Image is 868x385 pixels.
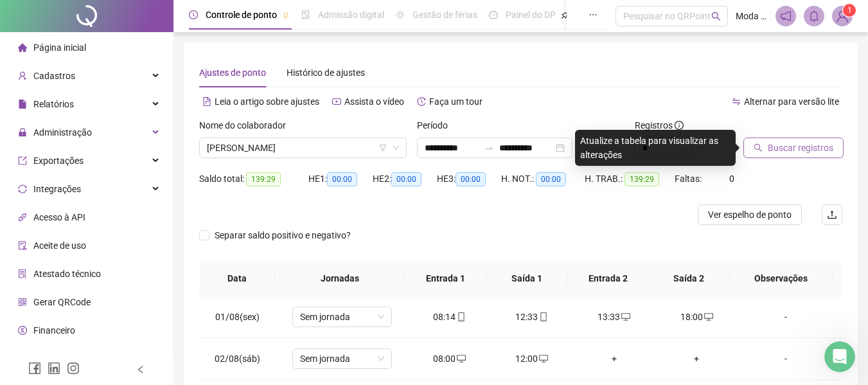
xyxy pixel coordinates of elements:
[28,362,41,375] span: facebook
[207,138,399,157] span: IGOR DE JESUS
[33,184,81,194] span: Integrações
[344,96,404,107] span: Assista o vídeo
[456,354,466,363] span: desktop
[327,172,357,186] span: 00:00
[501,172,585,186] div: H. NOT.:
[33,71,75,81] span: Cadastros
[202,97,211,106] span: file-text
[33,42,86,53] span: Página inicial
[484,143,494,153] span: to
[456,312,466,321] span: mobile
[18,184,27,193] span: sync
[318,10,384,20] span: Admissão digital
[18,326,27,335] span: dollar
[729,174,734,184] span: 0
[391,172,421,186] span: 00:00
[396,10,405,19] span: sun
[666,352,727,366] div: +
[589,10,598,19] span: ellipsis
[419,352,481,366] div: 08:00
[18,128,27,137] span: lock
[373,172,437,186] div: HE 2:
[730,261,833,296] th: Observações
[206,10,277,20] span: Controle de ponto
[538,312,548,321] span: mobile
[417,97,426,106] span: history
[675,121,684,130] span: info-circle
[246,172,281,186] span: 139:29
[675,174,704,184] span: Faltas:
[18,156,27,165] span: export
[215,96,319,107] span: Leia o artigo sobre ajustes
[827,210,837,220] span: upload
[18,241,27,250] span: audit
[583,310,645,324] div: 13:33
[189,10,198,19] span: clock-circle
[538,354,548,363] span: desktop
[585,172,675,186] div: H. TRAB.:
[456,172,486,186] span: 00:00
[501,310,563,324] div: 12:33
[379,144,387,152] span: filter
[33,127,92,138] span: Administração
[18,298,27,307] span: qrcode
[287,67,365,78] span: Histórico de ajustes
[48,362,60,375] span: linkedin
[698,204,802,225] button: Ver espelho de ponto
[754,143,763,152] span: search
[199,172,308,186] div: Saldo total:
[67,362,80,375] span: instagram
[199,67,266,78] span: Ajustes de ponto
[300,349,384,368] span: Sem jornada
[583,352,645,366] div: +
[743,138,844,158] button: Buscar registros
[275,261,405,296] th: Jornadas
[33,240,86,251] span: Aceite de uso
[136,365,145,374] span: left
[703,312,713,321] span: desktop
[620,312,630,321] span: desktop
[833,6,852,26] img: 20463
[847,6,852,15] span: 1
[536,172,566,186] span: 00:00
[748,352,824,366] div: -
[744,96,839,107] span: Alternar para versão lite
[33,354,98,364] span: Central de ajuda
[736,9,768,23] span: Moda Mix
[748,310,824,324] div: -
[732,97,741,106] span: swap
[708,208,792,222] span: Ver espelho de ponto
[18,213,27,222] span: api
[215,354,260,364] span: 02/08(sáb)
[405,261,486,296] th: Entrada 1
[300,307,384,327] span: Sem jornada
[18,43,27,52] span: home
[18,269,27,278] span: solution
[33,325,75,336] span: Financeiro
[18,100,27,109] span: file
[308,172,373,186] div: HE 1:
[824,341,855,372] iframe: Intercom live chat
[33,99,74,109] span: Relatórios
[575,130,736,166] div: Atualize a tabela para visualizar as alterações
[506,10,556,20] span: Painel do DP
[740,271,822,285] span: Observações
[215,312,260,322] span: 01/08(sex)
[33,156,84,166] span: Exportações
[412,10,477,20] span: Gestão de férias
[484,143,494,153] span: swap-right
[33,297,91,307] span: Gerar QRCode
[489,10,498,19] span: dashboard
[199,261,275,296] th: Data
[501,352,563,366] div: 12:00
[666,310,727,324] div: 18:00
[429,96,483,107] span: Faça um tour
[768,141,833,155] span: Buscar registros
[567,261,648,296] th: Entrada 2
[282,12,290,19] span: pushpin
[711,12,721,21] span: search
[648,261,729,296] th: Saída 2
[33,269,101,279] span: Atestado técnico
[392,144,400,152] span: down
[635,118,684,132] span: Registros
